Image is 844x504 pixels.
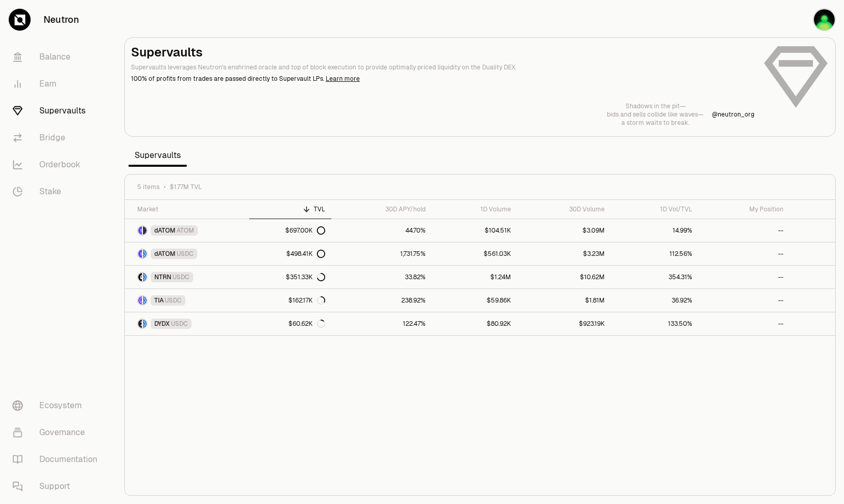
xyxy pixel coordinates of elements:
p: bids and sells collide like waves— [607,110,704,119]
p: Supervaults leverages Neutron's enshrined oracle and top of block execution to provide optimally ... [131,63,754,72]
a: $498.41K [249,242,331,265]
a: NTRN LogoUSDC LogoNTRNUSDC [125,266,249,289]
a: Supervaults [4,97,112,124]
a: Bridge [4,124,112,151]
a: 133.50% [611,312,699,335]
a: Governance [4,419,112,446]
span: USDC [172,273,190,281]
div: 1D Vol/TVL [617,205,693,213]
div: $498.41K [286,250,325,258]
span: TIA [154,296,164,305]
div: 30D APY/hold [338,205,426,213]
span: 5 items [137,183,159,191]
a: -- [699,266,790,289]
a: $60.62K [249,312,331,335]
a: -- [699,312,790,335]
a: 238.92% [331,289,432,312]
a: Balance [4,44,112,70]
a: @neutron_org [712,110,754,119]
img: USDC Logo [143,273,147,281]
span: USDC [177,250,194,258]
img: USDC Logo [143,320,147,328]
img: dATOM Logo [138,250,142,258]
p: @ neutron_org [712,110,754,119]
p: Shadows in the pit— [607,102,704,110]
span: ATOM [177,226,194,235]
a: $923.19K [517,312,611,335]
a: Shadows in the pit—bids and sells collide like waves—a storm waits to break. [607,102,704,127]
img: USDC Logo [143,296,147,305]
a: $3.09M [517,219,611,242]
a: $351.33K [249,266,331,289]
a: $1.24M [432,266,517,289]
a: 14.99% [611,219,699,242]
div: TVL [255,205,325,213]
span: NTRN [154,273,171,281]
a: -- [699,289,790,312]
a: Stake [4,178,112,205]
a: Earn [4,70,112,97]
div: My Position [705,205,783,213]
span: USDC [171,320,188,328]
div: $697.00K [285,226,325,235]
a: 33.82% [331,266,432,289]
a: -- [699,219,790,242]
a: 122.47% [331,312,432,335]
a: dATOM LogoUSDC LogodATOMUSDC [125,242,249,265]
a: dATOM LogoATOM LogodATOMATOM [125,219,249,242]
div: 30D Volume [523,205,605,213]
img: DYDX Logo [138,320,142,328]
a: $59.86K [432,289,517,312]
a: Documentation [4,446,112,473]
div: $162.17K [288,296,325,305]
a: $3.23M [517,242,611,265]
img: TIA Logo [138,296,142,305]
h2: Supervaults [131,44,754,61]
div: Market [137,205,243,213]
a: 1,731.75% [331,242,432,265]
span: Supervaults [128,145,187,166]
a: Orderbook [4,151,112,178]
a: DYDX LogoUSDC LogoDYDXUSDC [125,312,249,335]
a: $104.51K [432,219,517,242]
img: ATOM Logo [143,226,147,235]
div: $60.62K [288,320,325,328]
a: 36.92% [611,289,699,312]
img: jushiung61 [814,9,835,30]
a: $561.03K [432,242,517,265]
a: Support [4,473,112,500]
div: $351.33K [286,273,325,281]
p: 100% of profits from trades are passed directly to Supervault LPs. [131,74,754,83]
a: -- [699,242,790,265]
a: 354.31% [611,266,699,289]
span: DYDX [154,320,170,328]
img: USDC Logo [143,250,147,258]
a: 112.56% [611,242,699,265]
img: dATOM Logo [138,226,142,235]
a: 44.70% [331,219,432,242]
a: $1.81M [517,289,611,312]
span: USDC [165,296,182,305]
a: Learn more [326,75,360,83]
span: dATOM [154,226,176,235]
img: NTRN Logo [138,273,142,281]
span: $1.77M TVL [170,183,202,191]
a: $10.62M [517,266,611,289]
span: dATOM [154,250,176,258]
p: a storm waits to break. [607,119,704,127]
a: $697.00K [249,219,331,242]
a: $162.17K [249,289,331,312]
a: Ecosystem [4,392,112,419]
a: TIA LogoUSDC LogoTIAUSDC [125,289,249,312]
div: 1D Volume [438,205,511,213]
a: $80.92K [432,312,517,335]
